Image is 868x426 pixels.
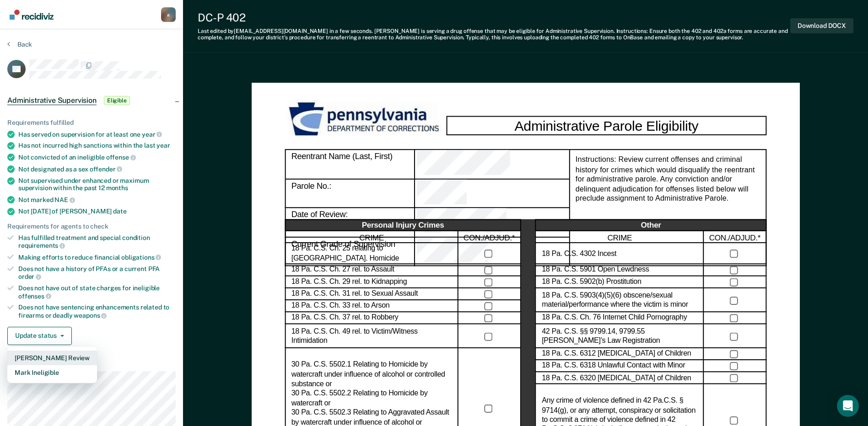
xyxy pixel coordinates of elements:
[704,231,766,243] div: CON./ADJUD.*
[18,293,51,300] span: offenses
[113,208,126,215] span: date
[18,265,176,281] div: Does not have a history of PFAs or a current PFA order
[18,196,176,204] div: Not marked
[291,289,417,299] label: 18 Pa. C.S. Ch. 31 rel. to Sexual Assault
[535,219,766,231] div: Other
[18,234,176,250] div: Has fulfilled treatment and special condition
[329,28,372,34] span: in a few seconds
[198,11,790,24] div: DC-P 402
[18,153,176,161] div: Not convicted of an ineligible
[7,96,97,105] span: Administrative Supervision
[161,7,176,22] div: a
[161,7,176,22] button: Profile dropdown button
[291,314,398,323] label: 18 Pa. C.S. Ch. 37 rel. to Robbery
[285,99,446,140] img: PDOC Logo
[7,40,32,48] button: Back
[535,231,704,243] div: CRIME
[291,244,452,263] label: 18 Pa. C.S. Ch. 25 relating to [GEOGRAPHIC_DATA]. Homicide
[104,96,130,105] span: Eligible
[7,119,176,127] div: Requirements fulfilled
[74,312,107,319] span: weapons
[121,254,161,261] span: obligations
[7,365,97,380] button: Mark Ineligible
[291,277,407,287] label: 18 Pa. C.S. Ch. 29 rel. to Kidnapping
[7,351,97,365] button: [PERSON_NAME] Review
[198,28,790,41] div: Last edited by [EMAIL_ADDRESS][DOMAIN_NAME] . [PERSON_NAME] is serving a drug offense that may be...
[18,284,176,300] div: Does not have out of state charges for ineligible
[415,208,569,237] div: Date of Review:
[291,327,452,346] label: 18 Pa. C.S. Ch. 49 rel. to Victim/Witness Intimidation
[790,18,853,33] button: Download DOCX
[542,327,697,346] label: 42 Pa. C.S. §§ 9799.14, 9799.55 [PERSON_NAME]’s Law Registration
[90,165,123,173] span: offender
[415,179,569,208] div: Parole No.:
[18,304,176,319] div: Does not have sentencing enhancements related to firearms or deadly
[837,395,859,417] div: Open Intercom Messenger
[285,231,458,243] div: CRIME
[106,184,128,192] span: months
[542,373,691,383] label: 18 Pa. C.S. 6320 [MEDICAL_DATA] of Children
[285,219,521,231] div: Personal Injury Crimes
[542,266,649,275] label: 18 Pa. C.S. 5901 Open Lewdness
[446,116,766,135] div: Administrative Parole Eligibility
[142,131,162,138] span: year
[542,314,687,323] label: 18 Pa. C.S. Ch. 76 Internet Child Pornography
[458,231,521,243] div: CON./ADJUD.*
[542,349,691,359] label: 18 Pa. C.S. 6312 [MEDICAL_DATA] of Children
[106,154,136,161] span: offense
[156,142,170,149] span: year
[18,208,176,215] div: Not [DATE] of [PERSON_NAME]
[18,253,176,261] div: Making efforts to reduce financial
[10,10,54,20] img: Recidiviz
[7,223,176,230] div: Requirements for agents to check
[18,177,176,192] div: Not supervised under enhanced or maximum supervision within the past 12
[542,362,685,371] label: 18 Pa. C.S. 6318 Unlawful Contact with Minor
[18,130,176,138] div: Has served on supervision for at least one
[415,149,569,179] div: Reentrant Name (Last, First)
[569,149,766,266] div: Instructions: Review current offenses and criminal history for crimes which would disqualify the ...
[7,327,72,345] button: Update status
[542,291,697,310] label: 18 Pa. C.S. 5903(4)(5)(6) obscene/sexual material/performance where the victim is minor
[54,196,75,203] span: NAE
[18,242,65,249] span: requirements
[542,277,642,287] label: 18 Pa. C.S. 5902(b) Prostitution
[18,165,176,173] div: Not designated as a sex
[285,208,415,237] div: Date of Review:
[542,249,616,259] label: 18 Pa. C.S. 4302 Incest
[18,142,176,149] div: Has not incurred high sanctions within the last
[291,301,389,311] label: 18 Pa. C.S. Ch. 33 rel. to Arson
[285,179,415,208] div: Parole No.:
[291,266,394,275] label: 18 Pa. C.S. Ch. 27 rel. to Assault
[285,149,415,179] div: Reentrant Name (Last, First)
